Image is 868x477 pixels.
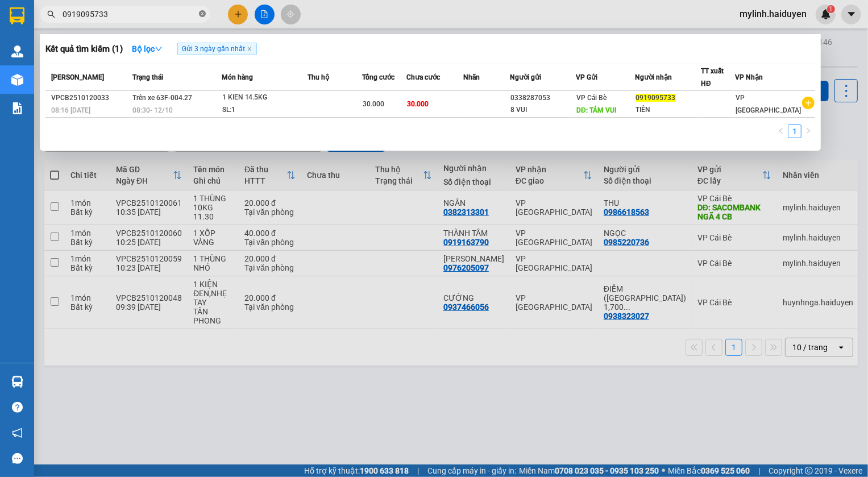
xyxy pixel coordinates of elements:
[63,8,197,20] input: Tìm tên, số ĐT hoặc mã đơn
[177,43,257,55] span: Gửi 3 ngày gần nhất
[123,40,172,58] button: Bộ lọcdown
[510,73,542,81] span: Người gửi
[11,74,23,86] img: warehouse-icon
[308,73,330,81] span: Thu hộ
[11,376,23,388] img: warehouse-icon
[735,73,763,81] span: VP Nhận
[576,73,597,81] span: VP Gửi
[199,10,206,17] span: close-circle
[155,45,163,53] span: down
[132,94,192,102] span: Trên xe 63F-004.27
[12,453,23,464] span: message
[774,125,788,138] li: Previous Page
[362,73,394,81] span: Tổng cước
[778,127,784,134] span: left
[10,7,24,24] img: logo-vxr
[701,67,724,88] span: TT xuất HĐ
[132,106,173,114] span: 08:30 - 12/10
[406,73,440,81] span: Chưa cước
[801,125,815,138] li: Next Page
[636,104,701,116] div: TIÊN
[51,106,90,114] span: 08:16 [DATE]
[45,43,123,55] h3: Kết quả tìm kiếm ( 1 )
[636,73,672,81] span: Người nhận
[12,402,23,413] span: question-circle
[11,102,23,114] img: solution-icon
[132,44,163,53] strong: Bộ lọc
[805,127,812,134] span: right
[788,125,801,138] li: 1
[247,46,252,52] span: close
[222,104,308,117] div: SL: 1
[463,73,480,81] span: Nhãn
[363,100,384,108] span: 30.000
[11,45,23,57] img: warehouse-icon
[51,92,129,104] div: VPCB2510120033
[511,92,576,104] div: 0338287053
[511,104,576,116] div: 8 VUI
[576,94,607,102] span: VP Cái Bè
[788,125,801,138] a: 1
[407,100,429,108] span: 30.000
[736,94,801,114] span: VP [GEOGRAPHIC_DATA]
[12,428,23,438] span: notification
[47,10,55,18] span: search
[801,125,815,138] button: right
[802,97,815,109] span: plus-circle
[51,73,104,81] span: [PERSON_NAME]
[222,92,308,104] div: 1 KIEN 14.5KG
[636,94,676,102] span: 0919095733
[576,106,616,114] span: DĐ: TÁM VUI
[774,125,788,138] button: left
[199,9,206,20] span: close-circle
[222,73,253,81] span: Món hàng
[132,73,163,81] span: Trạng thái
